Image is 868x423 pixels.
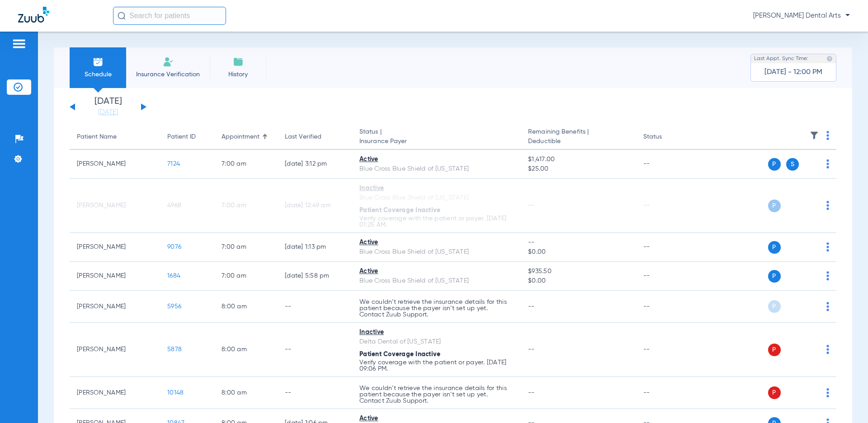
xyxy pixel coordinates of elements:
span: Schedule [76,70,119,79]
div: Patient Name [77,132,117,142]
span: -- [528,238,628,247]
img: group-dot-blue.svg [826,345,829,354]
td: [PERSON_NAME] [70,291,160,323]
span: P [768,200,781,212]
td: [PERSON_NAME] [70,150,160,179]
span: 4968 [167,202,181,209]
span: S [786,158,799,171]
span: -- [528,390,535,396]
th: Status [636,125,697,150]
td: -- [636,233,697,262]
div: Active [359,267,514,276]
div: Inactive [359,184,514,193]
td: [DATE] 3:12 PM [278,150,352,179]
td: 7:00 AM [214,233,278,262]
td: 8:00 AM [214,291,278,323]
span: $1,417.00 [528,155,628,164]
td: -- [636,262,697,291]
img: filter.svg [810,131,819,140]
td: 8:00 AM [214,377,278,409]
p: Verify coverage with the patient or payer. [DATE] 01:25 AM. [359,215,514,228]
img: History [233,56,244,67]
span: 10148 [167,390,184,396]
img: last sync help info [826,56,833,62]
span: $25.00 [528,164,628,174]
div: Active [359,238,514,247]
div: Patient ID [167,132,196,142]
p: We couldn’t retrieve the insurance details for this patient because the payer isn’t set up yet. C... [359,385,514,404]
div: Last Verified [285,132,345,142]
td: 7:00 AM [214,262,278,291]
span: P [768,386,781,399]
span: 1684 [167,273,180,279]
div: Blue Cross Blue Shield of [US_STATE] [359,247,514,257]
span: Deductible [528,137,628,146]
div: Appointment [222,132,259,142]
img: group-dot-blue.svg [826,242,829,251]
td: 7:00 AM [214,179,278,233]
div: Inactive [359,328,514,337]
td: -- [636,323,697,377]
td: [DATE] 5:58 PM [278,262,352,291]
span: P [768,158,781,171]
img: group-dot-blue.svg [826,201,829,210]
span: $0.00 [528,247,628,257]
div: Appointment [222,132,270,142]
span: Insurance Payer [359,137,514,146]
img: Schedule [93,56,104,67]
div: Delta Dental of [US_STATE] [359,337,514,347]
div: Last Verified [285,132,321,142]
td: -- [636,377,697,409]
td: 7:00 AM [214,150,278,179]
span: $0.00 [528,276,628,286]
td: [PERSON_NAME] [70,233,160,262]
td: -- [636,179,697,233]
img: Zuub Logo [18,7,49,23]
td: -- [636,150,697,179]
img: Search Icon [118,12,126,20]
div: Patient Name [77,132,153,142]
td: [PERSON_NAME] [70,323,160,377]
img: Manual Insurance Verification [163,56,174,67]
p: We couldn’t retrieve the insurance details for this patient because the payer isn’t set up yet. C... [359,299,514,318]
th: Remaining Benefits | [521,125,636,150]
td: -- [278,323,352,377]
span: 5956 [167,303,181,310]
td: [DATE] 1:13 PM [278,233,352,262]
img: group-dot-blue.svg [826,302,829,311]
td: -- [278,377,352,409]
span: -- [528,346,535,353]
span: Insurance Verification [133,70,203,79]
li: [DATE] [81,97,135,117]
td: [DATE] 12:49 AM [278,179,352,233]
span: $935.50 [528,267,628,276]
img: hamburger-icon [12,38,26,49]
div: Blue Cross Blue Shield of [US_STATE] [359,193,514,203]
div: Active [359,155,514,164]
span: Patient Coverage Inactive [359,207,440,214]
span: P [768,270,781,283]
span: 7124 [167,161,180,167]
img: group-dot-blue.svg [826,159,829,168]
span: [DATE] - 12:00 PM [764,68,822,77]
td: -- [636,291,697,323]
td: [PERSON_NAME] [70,262,160,291]
input: Search for patients [113,7,226,25]
span: History [217,70,259,79]
div: Blue Cross Blue Shield of [US_STATE] [359,164,514,174]
td: 8:00 AM [214,323,278,377]
th: Status | [352,125,521,150]
span: Patient Coverage Inactive [359,351,440,358]
span: P [768,241,781,254]
td: [PERSON_NAME] [70,377,160,409]
td: [PERSON_NAME] [70,179,160,233]
span: -- [528,303,535,310]
span: Last Appt. Sync Time: [754,54,808,63]
span: [PERSON_NAME] Dental Arts [753,11,850,20]
img: group-dot-blue.svg [826,388,829,397]
div: Patient ID [167,132,207,142]
p: Verify coverage with the patient or payer. [DATE] 09:06 PM. [359,359,514,372]
div: Blue Cross Blue Shield of [US_STATE] [359,276,514,286]
span: P [768,300,781,313]
td: -- [278,291,352,323]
